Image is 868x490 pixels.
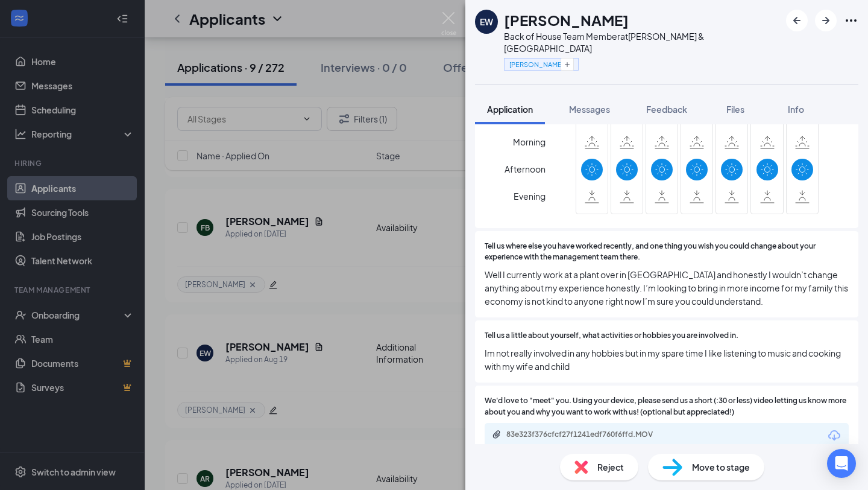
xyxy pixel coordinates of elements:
[788,104,804,115] span: Info
[790,13,804,28] svg: ArrowLeftNew
[485,268,849,308] span: Well I currently work at a plant over in [GEOGRAPHIC_DATA] and honestly I wouldn’t change anythin...
[485,346,849,373] span: Im not really involved in any hobbies but in my spare time I like listening to music and cooking ...
[786,10,808,31] button: ArrowLeftNew
[827,428,841,443] svg: Download
[561,58,574,71] button: Plus
[726,104,744,115] span: Files
[819,13,833,28] svg: ArrowRight
[480,16,493,28] div: EW
[597,460,624,474] span: Reject
[513,131,546,153] span: Morning
[485,241,849,264] span: Tell us where else you have worked recently, and one thing you wish you could change about your e...
[844,13,858,28] svg: Ellipses
[504,10,629,30] h1: [PERSON_NAME]
[509,59,564,69] span: [PERSON_NAME]
[692,460,750,474] span: Move to stage
[506,430,675,439] div: 83e323f376cfcf27f1241edf760f6ffd.MOV
[569,104,610,115] span: Messages
[827,449,856,478] div: Open Intercom Messenger
[492,430,502,439] svg: Paperclip
[485,330,738,342] span: Tell us a little about yourself, what activities or hobbies you are involved in.
[487,104,533,115] span: Application
[815,10,837,31] button: ArrowRight
[646,104,687,115] span: Feedback
[492,430,687,441] a: Paperclip83e323f376cfcf27f1241edf760f6ffd.MOV
[485,395,849,418] span: We'd love to "meet" you. Using your device, please send us a short (:30 or less) video letting us...
[505,158,546,180] span: Afternoon
[504,30,780,54] div: Back of House Team Member at [PERSON_NAME] & [GEOGRAPHIC_DATA]
[564,61,571,68] svg: Plus
[514,185,546,207] span: Evening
